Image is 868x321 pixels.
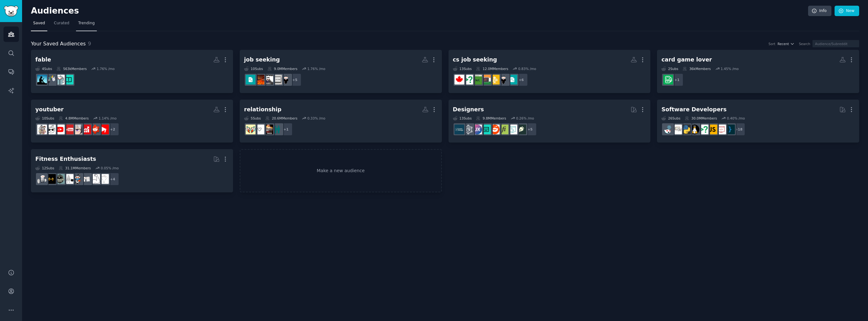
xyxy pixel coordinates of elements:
img: programming [725,125,735,134]
span: Your Saved Audiences [31,40,86,48]
div: youtuber [35,106,64,114]
a: Curated [52,18,72,31]
div: 30.0M Members [685,116,717,120]
img: YouTuber [46,125,56,134]
div: 4 Sub s [35,67,52,71]
div: 2 Sub s [661,67,678,71]
a: Fitness Enthusiasts12Subs31.1MMembers0.05% /mo+4Fitnessstrength_trainingloseitHealthGYMGymMotivat... [31,149,233,192]
img: Fitness [99,174,109,184]
a: Info [808,6,831,16]
img: relationships [272,125,282,134]
img: careerguidance [499,75,508,85]
a: relationship5Subs20.6MMembers0.33% /mo+1relationshipsTwoHotTakesrelationshipadvicerelationship_ad... [240,100,442,143]
div: 1.76 % /mo [308,67,325,71]
div: Sort [769,42,776,46]
div: + 5 [524,123,537,136]
div: + 6 [515,73,528,86]
div: 0.33 % /mo [308,116,325,120]
div: + 2 [106,123,119,136]
img: careerguidance [281,75,291,85]
img: cardgames [663,75,673,85]
a: New [835,6,859,16]
div: 0.40 % /mo [727,116,745,120]
div: 0.05 % /mo [101,166,119,170]
div: 26 Sub s [661,116,680,120]
img: VirtualYoutuber [73,125,82,134]
img: workout [46,174,56,184]
img: webdev [716,125,726,134]
img: youtubers [55,125,65,134]
a: Trending [76,18,97,31]
img: strength_training [90,174,100,184]
div: 9.8M Members [476,116,506,120]
img: loseit [81,174,91,184]
div: + 18 [732,123,745,136]
div: 12.0M Members [476,67,508,71]
img: developersIndia [481,75,491,85]
img: TwoHotTakes [263,125,273,134]
img: msp [263,75,273,85]
span: Recent [777,42,789,46]
img: reactjs [663,125,673,134]
div: 4.8M Members [59,116,89,120]
img: techjobs [490,75,500,85]
a: card game lover2Subs36kMembers1.45% /mo+1cardgames [657,50,859,93]
div: 10 Sub s [35,116,54,120]
a: Designers13Subs9.8MMembers0.26% /mo+5graphic_designweb_designtypographylogodesignUI_DesignUXDesig... [449,100,651,143]
img: recruitinghell [255,75,264,85]
div: fable [35,56,51,64]
a: Make a new audience [240,149,442,192]
span: Saved [33,20,45,26]
div: 12 Sub s [35,166,54,170]
div: 5 Sub s [244,116,261,120]
div: + 1 [670,73,683,86]
div: job seeking [244,56,280,64]
a: Software Developers26Subs30.0MMembers0.40% /mo+18programmingwebdevjavascriptcscareerquestionslinu... [657,100,859,143]
div: + 5 [288,73,302,86]
span: Trending [78,20,95,26]
div: 36k Members [683,67,711,71]
div: 0.26 % /mo [516,116,534,120]
img: web_design [507,125,517,134]
img: jobhunting [272,75,282,85]
img: relationshipadvice [255,125,264,134]
div: cs job seeking [453,56,497,64]
div: 563k Members [56,67,87,71]
div: 13 Sub s [453,116,472,120]
img: javascript [707,125,717,134]
div: card game lover [661,56,712,64]
div: 13 Sub s [453,67,472,71]
img: GummySearch logo [4,6,18,17]
div: Designers [453,106,484,114]
img: graphic_design [516,125,526,134]
input: Audience/Subreddit [812,40,859,47]
img: userexperience [463,125,473,134]
img: cscareerquestionsCAD [455,75,464,85]
div: + 1 [279,123,293,136]
a: youtuber10Subs4.8MMembers1.14% /mo+2AdvertiseYourVideosPartneredYoutubeYouTube_startupsVirtualYou... [31,100,233,143]
img: ebooks [46,75,56,85]
span: Curated [54,20,69,26]
img: learndesign [455,125,464,134]
div: 31.1M Members [59,166,91,170]
img: typography [499,125,508,134]
img: GYM [64,174,73,184]
img: linux [690,125,700,134]
img: KindleUnlimited [64,75,73,85]
div: 1.45 % /mo [721,67,739,71]
img: PartneredYoutube [90,125,100,134]
img: NewTubers [64,125,73,134]
img: kindle [37,75,47,85]
img: cscareerquestions [699,125,708,134]
div: Software Developers [661,106,726,114]
img: YouTube_startups [81,125,91,134]
div: 0.83 % /mo [518,67,536,71]
span: 9 [88,41,91,47]
a: fable4Subs563kMembers1.76% /moKindleUnlimitedebookdealsebookskindle [31,50,233,93]
img: VirtualYoutubers [37,125,47,134]
a: job seeking10Subs9.0MMembers1.76% /mo+5careerguidancejobhuntingmsprecruitinghelljobs [240,50,442,93]
img: ebookdeals [55,75,65,85]
a: Saved [31,18,47,31]
img: Python [681,125,691,134]
img: weightroom [37,174,47,184]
